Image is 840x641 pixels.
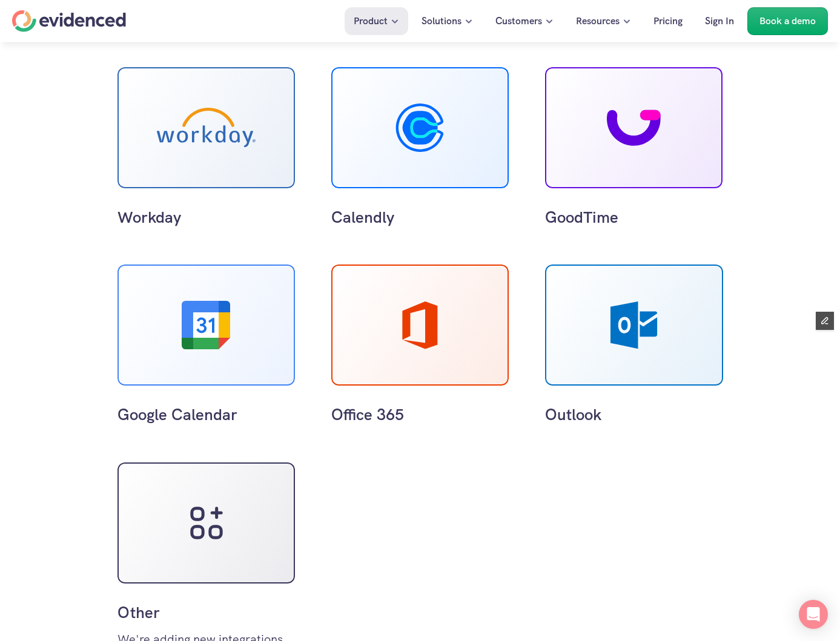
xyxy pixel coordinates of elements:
p: Book a demo [759,13,816,29]
a: Home [12,10,126,32]
div: Open Intercom Messenger [799,600,828,629]
p: Workday [117,206,295,228]
button: Edit Framer Content [816,312,834,330]
a: Pricing [644,7,692,35]
a: Book a demo [747,7,828,35]
p: Customers [495,13,542,29]
p: Pricing [653,13,683,29]
p: Office 365 [331,404,509,426]
p: Outlook [545,404,723,426]
a: Sign In [696,7,743,35]
p: Calendly [331,206,509,228]
p: Solutions [422,13,461,29]
p: Product [354,13,388,29]
p: GoodTime [545,206,723,228]
p: Sign In [705,13,734,29]
p: Google Calendar [117,404,295,426]
p: Resources [576,13,620,29]
p: Other [117,602,295,623]
a: GoodTime [545,67,723,228]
